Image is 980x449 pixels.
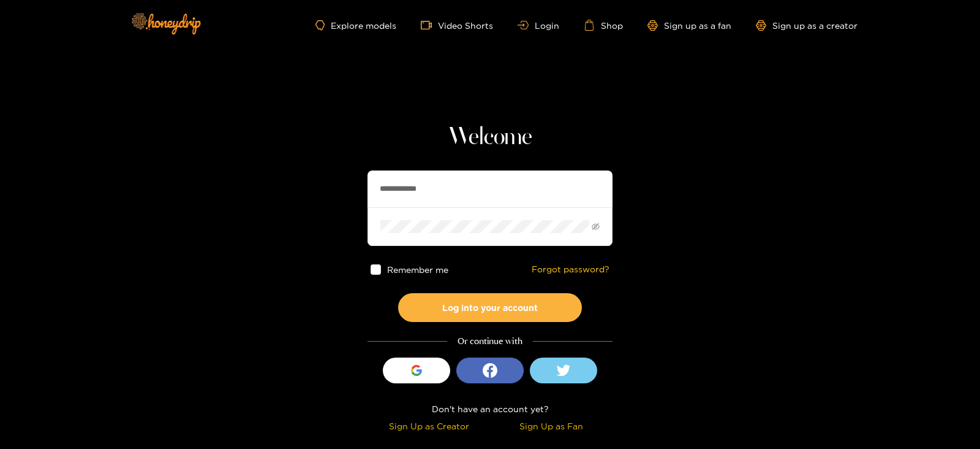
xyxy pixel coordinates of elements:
[493,419,609,433] div: Sign Up as Fan
[421,20,493,31] a: Video Shorts
[421,20,438,31] span: video-camera
[398,293,582,322] button: Log into your account
[387,265,448,274] span: Remember me
[518,21,559,30] a: Login
[647,20,731,31] a: Sign up as a fan
[315,20,396,31] a: Explore models
[371,419,487,433] div: Sign Up as Creator
[367,334,612,348] div: Or continue with
[532,264,609,275] a: Forgot password?
[367,402,612,416] div: Don't have an account yet?
[592,223,600,231] span: eye-invisible
[584,20,623,31] a: Shop
[756,20,858,31] a: Sign up as a creator
[367,123,612,152] h1: Welcome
